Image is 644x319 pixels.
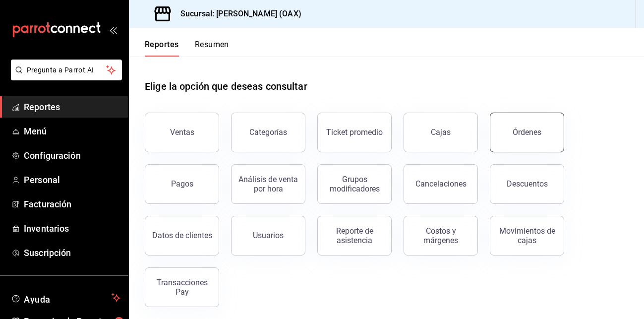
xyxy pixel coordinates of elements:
a: Pregunta a Parrot AI [7,72,122,82]
div: Cancelaciones [415,179,467,189]
div: Pagos [171,179,193,189]
span: Reportes [24,100,120,114]
button: Movimientos de cajas [490,216,564,255]
button: Reporte de asistencia [317,216,392,255]
div: navigation tabs [145,40,229,57]
button: Cajas [404,113,478,152]
div: Grupos modificadores [324,175,385,193]
div: Ventas [170,128,194,137]
div: Ticket promedio [326,128,383,137]
span: Configuración [24,149,120,162]
button: Órdenes [490,113,564,152]
button: Usuarios [231,216,305,255]
button: Pregunta a Parrot AI [11,60,122,80]
div: Reporte de asistencia [324,226,385,245]
span: Personal [24,173,120,187]
button: Transacciones Pay [145,267,219,307]
h3: Sucursal: [PERSON_NAME] (OAX) [173,8,301,20]
div: Órdenes [513,128,541,137]
span: Ayuda [24,292,108,304]
button: Categorías [231,113,305,152]
button: Ticket promedio [317,113,392,152]
button: Pagos [145,164,219,204]
div: Datos de clientes [152,231,212,240]
span: Facturación [24,197,120,211]
button: Grupos modificadores [317,164,392,204]
div: Usuarios [253,231,284,240]
button: Costos y márgenes [404,216,478,255]
button: Datos de clientes [145,216,219,255]
span: Menú [24,125,120,138]
button: Resumen [195,40,229,57]
div: Categorías [249,128,287,137]
div: Cajas [431,128,451,137]
button: Ventas [145,113,219,152]
div: Transacciones Pay [151,278,213,297]
button: Reportes [145,40,179,57]
h1: Elige la opción que deseas consultar [145,79,307,94]
div: Movimientos de cajas [496,226,558,245]
div: Descuentos [507,179,548,189]
button: Cancelaciones [404,164,478,204]
span: Pregunta a Parrot AI [27,65,107,75]
div: Análisis de venta por hora [237,175,299,193]
button: open_drawer_menu [109,26,117,34]
button: Descuentos [490,164,564,204]
span: Suscripción [24,246,120,259]
span: Inventarios [24,222,120,235]
button: Análisis de venta por hora [231,164,305,204]
div: Costos y márgenes [410,226,471,245]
